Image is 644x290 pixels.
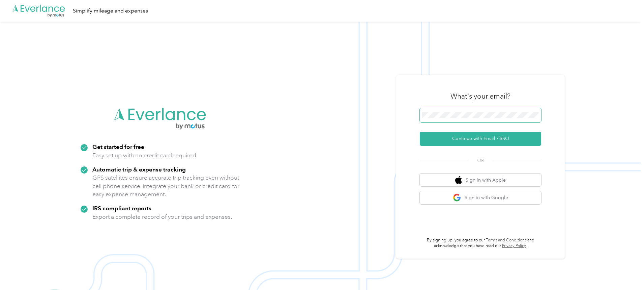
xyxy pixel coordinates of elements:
[92,151,196,160] p: Easy set up with no credit card required
[502,243,526,248] a: Privacy Policy
[92,205,151,212] strong: IRS compliant reports
[455,176,462,184] img: apple logo
[469,157,492,164] span: OR
[92,143,144,150] strong: Get started for free
[486,238,526,243] a: Terms and Conditions
[450,91,510,101] h3: What's your email?
[420,237,541,249] p: By signing up, you agree to our and acknowledge that you have read our .
[92,213,232,221] p: Export a complete record of your trips and expenses.
[92,166,186,173] strong: Automatic trip & expense tracking
[453,193,461,202] img: google logo
[92,174,240,199] p: GPS satellites ensure accurate trip tracking even without cell phone service. Integrate your bank...
[420,132,541,146] button: Continue with Email / SSO
[420,191,541,204] button: google logoSign in with Google
[420,174,541,187] button: apple logoSign in with Apple
[73,7,148,15] div: Simplify mileage and expenses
